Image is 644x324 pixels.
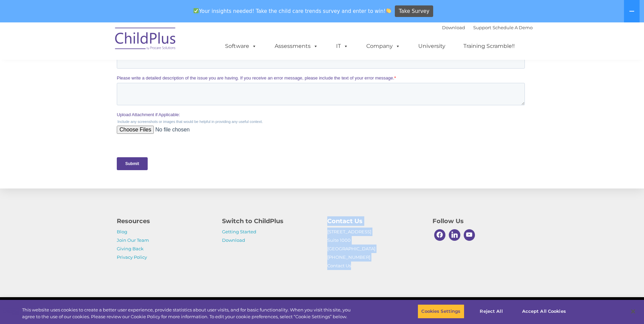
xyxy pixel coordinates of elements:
h4: Follow Us [433,216,528,226]
a: Assessments [268,39,325,53]
a: Company [360,39,407,53]
span: Phone number [205,67,234,72]
a: Facebook [433,228,447,242]
div: This website uses cookies to create a better user experience, provide statistics about user visit... [22,307,354,320]
button: Reject All [470,304,513,319]
a: Blog [117,229,127,234]
a: Giving Back [117,246,144,251]
a: Join Our Team [117,237,149,243]
a: Download [222,237,245,243]
p: [STREET_ADDRESS] Suite 1000 [GEOGRAPHIC_DATA] [PHONE_NUMBER] [327,228,422,270]
button: Close [626,304,641,319]
a: Linkedin [447,228,462,242]
a: Contact Us [327,263,351,268]
a: University [411,39,452,53]
a: Getting Started [222,229,256,234]
a: Software [218,39,263,53]
a: Training Scramble!! [457,39,521,53]
a: Download [442,25,465,30]
span: Take Survey [399,5,429,17]
font: | [442,25,533,30]
img: ✅ [194,8,199,13]
h4: Contact Us [327,216,422,226]
button: Cookies Settings [418,304,464,319]
a: IT [329,39,355,53]
a: Privacy Policy [117,254,147,260]
img: 👏 [386,8,391,13]
button: Accept All Cookies [518,304,570,319]
a: Schedule A Demo [493,25,533,30]
a: Take Survey [395,5,433,17]
img: ChildPlus by Procare Solutions [112,23,180,57]
span: Last name [205,39,226,44]
a: Support [473,25,491,30]
h4: Resources [117,216,212,226]
a: Youtube [462,228,477,242]
span: Your insights needed! Take the child care trends survey and enter to win! [191,4,394,18]
h4: Switch to ChildPlus [222,216,317,226]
